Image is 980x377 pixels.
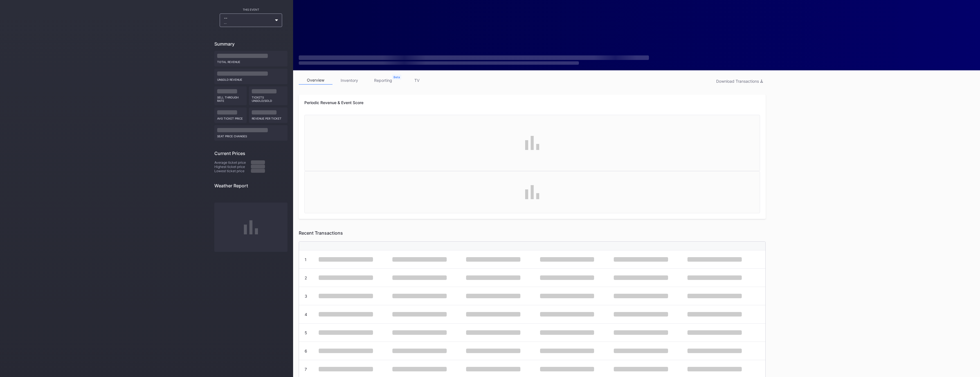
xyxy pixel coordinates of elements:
[305,294,307,299] div: 3
[217,93,244,102] div: Sell Through Rate
[305,275,307,280] div: 2
[214,160,251,165] div: Average ticket price
[332,76,366,85] a: inventory
[713,77,766,85] button: Download Transactions
[217,76,285,81] div: Unsold Revenue
[716,79,763,84] div: Download Transactions
[252,93,285,102] div: Tickets Unsold/Sold
[305,330,307,335] div: 5
[224,15,272,25] div: --
[304,100,760,105] div: Periodic Revenue & Event Score
[214,183,287,188] div: Weather Report
[214,169,251,173] div: Lowest ticket price
[224,22,272,25] div: --
[400,76,434,85] a: TV
[217,115,244,120] div: Avg ticket price
[214,8,287,11] div: This Event
[305,349,307,353] div: 6
[366,76,400,85] a: reporting
[305,257,307,262] div: 1
[299,76,332,85] a: overview
[305,367,307,372] div: 7
[217,58,285,64] div: Total Revenue
[214,41,287,47] div: Summary
[299,230,766,236] div: Recent Transactions
[214,151,287,156] div: Current Prices
[252,115,285,120] div: Revenue per ticket
[305,312,307,317] div: 4
[214,165,251,169] div: Highest ticket price
[217,132,285,138] div: seat price changes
